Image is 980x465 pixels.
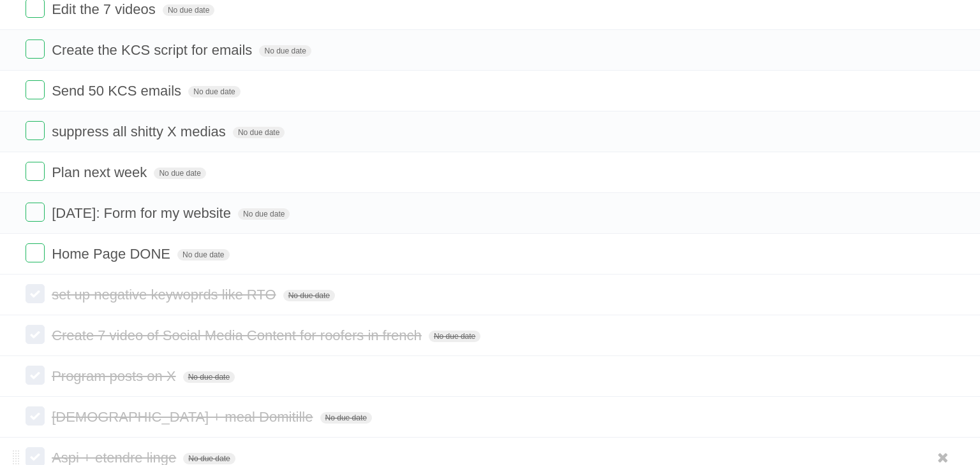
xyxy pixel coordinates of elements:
label: Done [26,80,45,99]
span: [DEMOGRAPHIC_DATA] + meal Domitille [52,409,316,425]
span: No due date [183,453,235,464]
label: Done [26,243,45,262]
span: Plan next week [52,164,150,180]
span: Home Page DONE [52,246,174,262]
span: No due date [283,290,335,301]
span: Program posts on X [52,368,179,384]
label: Done [26,406,45,426]
span: No due date [429,331,480,342]
span: Create the KCS script for emails [52,42,255,58]
label: Done [26,284,45,303]
span: Send 50 KCS emails [52,83,184,99]
span: set up negative keywoprds like RTO [52,287,279,303]
span: No due date [320,412,372,424]
span: [DATE]: Form for my website [52,205,234,221]
span: No due date [177,249,229,261]
span: No due date [238,208,290,220]
span: suppress all shitty X medias [52,124,229,139]
span: No due date [183,371,235,383]
span: Create 7 video of Social Media Content for roofers in french [52,327,425,343]
label: Done [26,366,45,385]
label: Done [26,121,45,140]
span: No due date [233,127,285,138]
label: Done [26,39,45,59]
span: No due date [259,45,311,57]
span: No due date [188,86,240,97]
label: Done [26,203,45,222]
label: Done [26,162,45,181]
span: No due date [154,168,205,179]
label: Done [26,325,45,344]
span: No due date [163,4,214,16]
span: Edit the 7 videos [52,1,159,17]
